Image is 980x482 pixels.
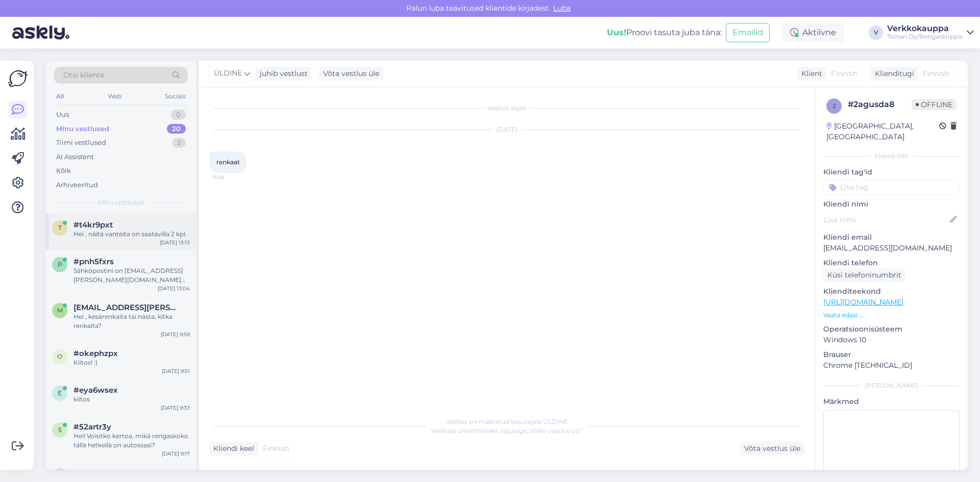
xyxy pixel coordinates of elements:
p: Windows 10 [823,335,960,345]
p: Märkmed [823,396,960,407]
div: Sähköpostini on [EMAIL_ADDRESS][PERSON_NAME][DOMAIN_NAME] tai puh. 0505988225 [73,266,190,285]
div: Võta vestlus üle [319,67,383,81]
span: #okephzpx [73,349,118,358]
div: AI Assistent [56,152,94,162]
div: Kliendi keel [209,443,254,454]
div: Aktiivne [782,23,844,42]
p: Kliendi email [823,232,960,243]
div: Klient [797,68,822,79]
div: Socials [163,90,188,103]
p: Vaata edasi ... [823,311,960,320]
div: [DATE] 9:17 [162,450,190,458]
div: [DATE] 13:13 [160,239,190,246]
div: juhib vestlust [256,68,308,79]
div: Vestlus algas [209,104,804,113]
div: 0 [171,110,186,120]
div: [DATE] [209,125,804,134]
div: Minu vestlused [56,124,109,134]
a: [URL][DOMAIN_NAME] [823,297,903,307]
div: Hei! Voisitko kertoa, mikä rengaskoko tällä hetkellä on autossasi? [73,432,190,450]
span: 2 [832,102,836,110]
div: Kiitos! :) [73,358,190,367]
p: Kliendi telefon [823,258,960,268]
input: Lisa nimi [824,214,948,225]
span: o [57,352,62,360]
span: Minu vestlused [98,198,144,207]
i: „Võtke vestlus üle” [527,427,583,435]
span: Finnish [263,443,289,454]
button: Emailid [726,23,770,42]
span: m [57,307,63,314]
div: Hei , kesärenkaita tai nasta, kitka renkaita? [73,312,190,331]
img: Askly Logo [8,69,28,88]
input: Lisa tag [823,180,960,195]
div: [DATE] 9:51 [162,367,190,375]
b: Uus! [607,28,626,37]
span: Vestluse ülevõtmiseks vajutage [431,427,583,435]
span: Vestlus on määratud kasutajale ÜLDINE [446,418,568,425]
div: V [869,26,883,40]
span: ÜLDINE [214,68,242,79]
div: Kliendi info [823,151,960,161]
div: [DATE] 9:59 [161,331,190,338]
span: t [58,224,62,232]
a: VerkkokauppaTeinari Oy/Rengaskirppis [887,24,974,41]
div: Võta vestlus üle [740,442,804,455]
span: #52artr3y [73,422,111,432]
div: 2 [172,138,186,148]
p: Klienditeekond [823,286,960,297]
p: Kliendi tag'id [823,167,960,177]
span: 5 [58,426,62,434]
div: Klienditugi [871,68,914,79]
span: Offline [912,99,957,110]
span: Otsi kliente [63,70,104,81]
div: # 2agusda8 [848,98,912,111]
div: [PERSON_NAME] [823,381,960,390]
p: Brauser [823,349,960,360]
p: Chrome [TECHNICAL_ID] [823,360,960,371]
p: [EMAIL_ADDRESS][DOMAIN_NAME] [823,243,960,253]
p: Kliendi nimi [823,199,960,210]
div: Hei , näitä vanteita on saatavilla 2 kpl. [73,230,190,239]
div: [DATE] 9:33 [161,404,190,412]
span: Finnish [831,68,857,79]
p: Operatsioonisüsteem [823,324,960,335]
span: Luba [550,4,574,13]
div: [DATE] 13:04 [158,285,190,292]
div: Küsi telefoninumbrit [823,268,905,282]
span: e [58,389,62,397]
div: Tiimi vestlused [56,138,106,148]
span: #998wcdrb [73,468,118,477]
div: Teinari Oy/Rengaskirppis [887,33,963,41]
div: All [54,90,66,103]
div: 20 [167,124,186,134]
div: Kõik [56,166,71,176]
div: Proovi tasuta juba täna: [607,27,722,39]
div: Arhiveeritud [56,180,98,190]
span: #pnh5fxrs [73,257,114,266]
span: 11:06 [212,173,251,181]
div: kiitos [73,395,190,404]
span: renkaat [216,158,240,166]
div: Uus [56,110,69,120]
div: [GEOGRAPHIC_DATA], [GEOGRAPHIC_DATA] [826,121,939,142]
span: #eya6wsex [73,386,118,395]
span: p [58,261,62,268]
span: Finnish [923,68,949,79]
div: Web [106,90,124,103]
span: mbm.mergim@gmail.com [73,303,180,312]
span: #t4kr9pxt [73,220,113,230]
div: Verkkokauppa [887,24,963,33]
